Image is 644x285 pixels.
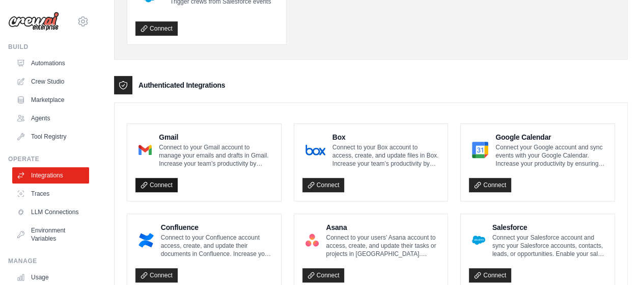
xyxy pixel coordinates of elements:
[135,268,178,282] a: Connect
[12,110,89,126] a: Agents
[492,234,606,258] p: Connect your Salesforce account and sync your Salesforce accounts, contacts, leads, or opportunit...
[469,178,511,192] a: Connect
[159,132,273,142] h4: Gmail
[8,12,59,31] img: Logo
[159,143,273,168] p: Connect to your Gmail account to manage your emails and drafts in Gmail. Increase your team’s pro...
[326,222,439,232] h4: Asana
[161,234,273,258] p: Connect to your Confluence account access, create, and update their documents in Confluence. Incr...
[12,55,89,71] a: Automations
[469,268,511,282] a: Connect
[332,132,440,142] h4: Box
[12,222,89,247] a: Environment Variables
[326,234,439,258] p: Connect to your users’ Asana account to access, create, and update their tasks or projects in [GE...
[12,92,89,108] a: Marketplace
[492,222,606,232] h4: Salesforce
[161,222,273,232] h4: Confluence
[138,140,152,160] img: Gmail Logo
[138,230,154,250] img: Confluence Logo
[495,132,606,142] h4: Google Calendar
[495,143,606,168] p: Connect your Google account and sync events with your Google Calendar. Increase your productivity...
[12,167,89,184] a: Integrations
[472,230,485,250] img: Salesforce Logo
[305,230,319,250] img: Asana Logo
[305,140,325,160] img: Box Logo
[12,204,89,220] a: LLM Connections
[8,43,89,51] div: Build
[302,268,345,282] a: Connect
[12,186,89,202] a: Traces
[12,128,89,145] a: Tool Registry
[135,178,178,192] a: Connect
[8,257,89,265] div: Manage
[138,80,225,90] h3: Authenticated Integrations
[12,73,89,90] a: Crew Studio
[332,143,440,168] p: Connect to your Box account to access, create, and update files in Box. Increase your team’s prod...
[472,140,488,160] img: Google Calendar Logo
[135,21,178,36] a: Connect
[8,155,89,163] div: Operate
[302,178,345,192] a: Connect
